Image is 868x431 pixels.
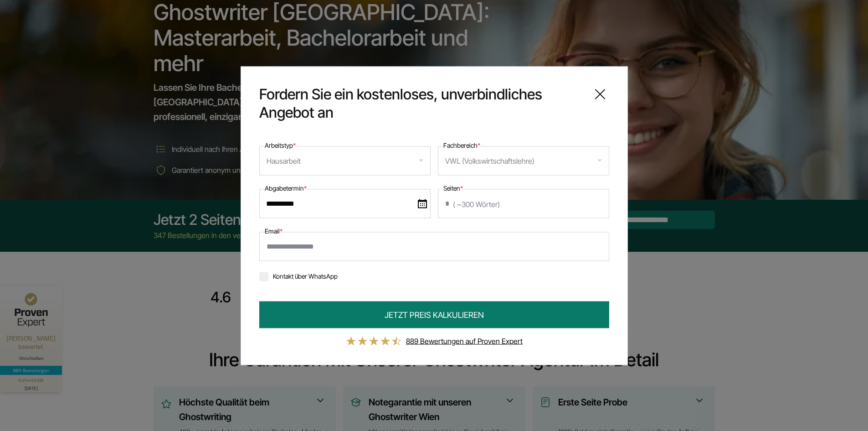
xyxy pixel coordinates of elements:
input: date [259,189,431,218]
img: date [418,199,427,208]
label: Seiten [443,182,463,193]
div: VWL (Volkswirtschaftslehre) [445,153,534,168]
label: Kontakt über WhatsApp [259,272,338,280]
button: JETZT PREIS KALKULIEREN [259,301,609,328]
label: Arbeitstyp [265,140,296,151]
a: 889 Bewertungen auf Proven Expert [406,336,523,345]
label: Abgabetermin [265,182,307,193]
label: Fachbereich [443,140,480,151]
div: Hausarbeit [267,153,301,168]
label: Email [265,225,282,236]
span: JETZT PREIS KALKULIEREN [385,308,484,321]
span: Fordern Sie ein kostenloses, unverbindliches Angebot an [259,85,584,121]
